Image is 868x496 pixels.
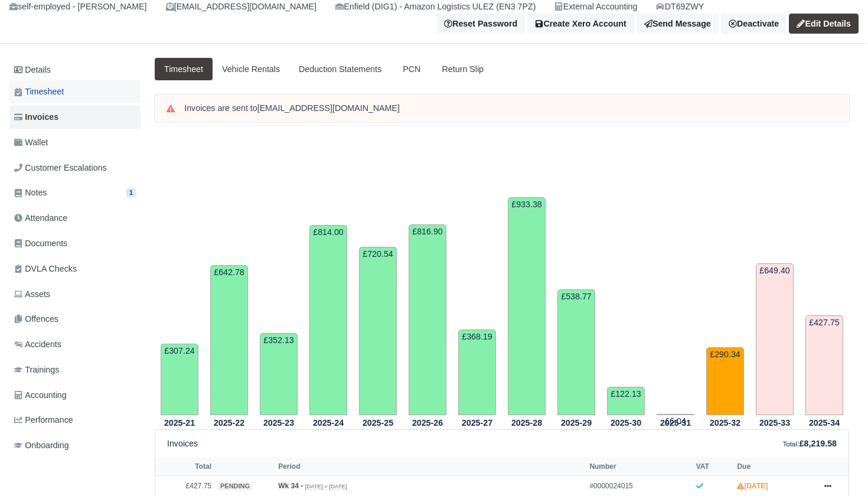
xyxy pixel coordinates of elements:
[706,347,744,415] td: £290.34
[305,483,347,490] small: [DATE] » [DATE]
[721,14,787,34] a: Deactivate
[805,315,843,415] td: £427.75
[527,14,634,34] button: Create Xero Account
[14,389,67,402] span: Accounting
[9,106,141,129] a: Invoices
[14,363,59,377] span: Trainings
[155,416,204,430] th: 2025-21
[278,482,303,490] strong: Wk 34 -
[14,312,58,326] span: Offences
[14,237,67,250] span: Documents
[126,188,136,197] span: 1
[275,458,586,475] th: Period
[557,289,595,415] td: £538.77
[210,265,248,415] td: £642.78
[756,263,794,415] td: £649.40
[217,482,253,491] span: pending
[9,308,141,331] a: Offences
[800,439,837,448] strong: £8,219.58
[651,416,700,430] th: 2025-31
[9,384,141,407] a: Accounting
[204,416,254,430] th: 2025-22
[14,85,64,99] span: Timesheet
[783,437,837,451] div: :
[552,416,601,430] th: 2025-29
[260,333,298,415] td: £352.13
[789,14,859,34] a: Edit Details
[737,482,768,490] strong: [DATE]
[458,329,496,416] td: £368.19
[155,58,213,81] a: Timesheet
[700,416,750,430] th: 2025-32
[304,416,353,430] th: 2025-24
[14,211,67,225] span: Attendance
[155,458,214,475] th: Total
[809,439,868,496] iframe: Chat Widget
[14,262,77,276] span: DVLA Checks
[436,14,525,34] button: Reset Password
[9,80,141,103] a: Timesheet
[9,283,141,306] a: Assets
[14,439,69,452] span: Onboarding
[359,247,397,415] td: £720.54
[9,156,141,180] a: Customer Escalations
[14,110,58,124] span: Invoices
[213,58,289,81] a: Vehicle Rentals
[9,207,141,230] a: Attendance
[9,232,141,255] a: Documents
[637,14,719,34] a: Send Message
[800,416,849,430] th: 2025-34
[14,136,48,149] span: Wallet
[9,181,141,204] a: Notes 1
[391,58,432,81] a: PCN
[433,58,493,81] a: Return Slip
[502,416,552,430] th: 2025-28
[9,434,141,457] a: Onboarding
[14,413,73,427] span: Performance
[9,358,141,381] a: Trainings
[607,387,645,415] td: £122.13
[403,416,452,430] th: 2025-26
[14,186,47,200] span: Notes
[783,440,797,448] small: Total
[693,458,735,475] th: VAT
[750,416,800,430] th: 2025-33
[601,416,651,430] th: 2025-30
[657,414,694,415] td: £6.04
[9,59,141,81] a: Details
[254,416,304,430] th: 2025-23
[309,225,347,415] td: £814.00
[9,131,141,154] a: Wallet
[452,416,502,430] th: 2025-27
[167,439,198,449] h6: Invoices
[14,161,107,175] span: Customer Escalations
[508,197,546,415] td: £933.38
[586,458,693,475] th: Number
[257,103,400,113] strong: [EMAIL_ADDRESS][DOMAIN_NAME]
[14,288,50,301] span: Assets
[161,344,198,416] td: £307.24
[289,58,391,81] a: Deduction Statements
[184,103,837,115] div: Invoices are sent to
[9,333,141,356] a: Accidents
[734,458,813,475] th: Due
[14,338,61,351] span: Accidents
[409,224,446,415] td: £816.90
[9,409,141,432] a: Performance
[353,416,403,430] th: 2025-25
[9,257,141,280] a: DVLA Checks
